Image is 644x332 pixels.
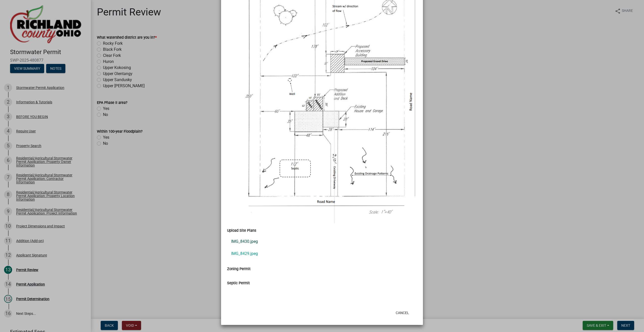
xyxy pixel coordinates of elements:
button: Cancel [392,308,413,317]
label: Zoning Permit [227,267,251,271]
label: Septic Permit [227,281,250,285]
a: IMG_8430.jpeg [227,235,417,248]
a: IMG_8429.jpeg [227,248,417,260]
label: Upload Site Plans [227,229,256,232]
